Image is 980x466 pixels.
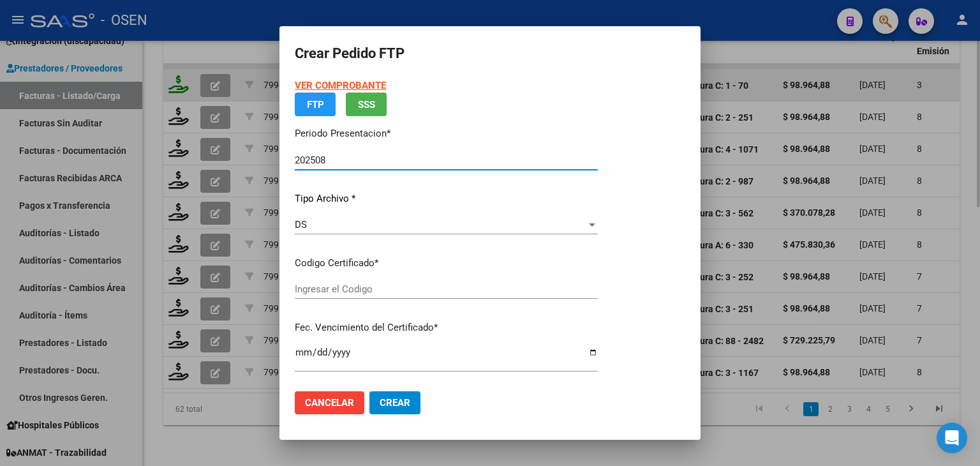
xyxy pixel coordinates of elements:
p: Codigo Certificado [295,256,598,271]
a: VER COMPROBANTE [295,80,386,91]
span: FTP [307,99,324,110]
span: SSS [358,99,375,110]
span: Cancelar [305,397,354,409]
button: SSS [346,93,387,116]
button: Crear [369,391,420,414]
p: Fec. Vencimiento del Certificado [295,320,598,335]
span: DS [295,219,307,230]
p: Tipo Archivo * [295,192,598,206]
span: Crear [380,397,410,409]
p: Periodo Presentacion [295,126,598,141]
div: Open Intercom Messenger [937,423,967,453]
h2: Crear Pedido FTP [295,41,685,66]
button: Cancelar [295,391,364,414]
button: FTP [295,93,336,116]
